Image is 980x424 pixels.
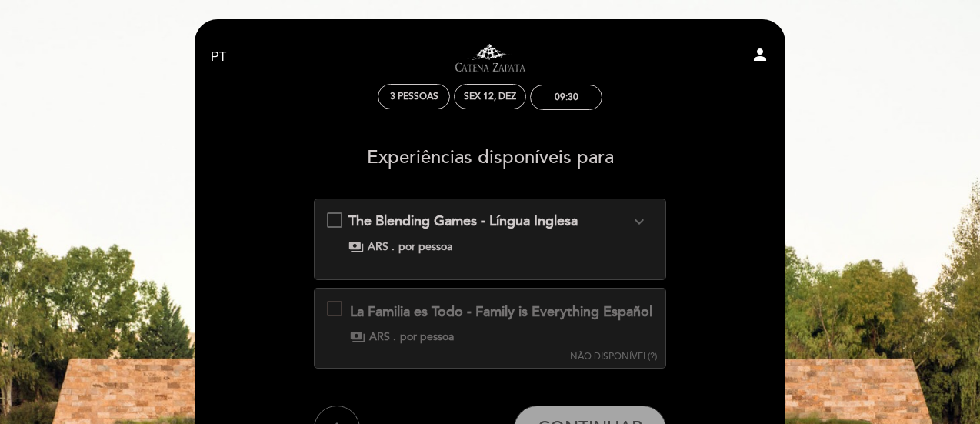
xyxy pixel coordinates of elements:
span: ARS . [368,239,395,255]
span: payments [348,239,364,255]
span: por pessoa [400,329,454,345]
span: ARS . [369,329,396,345]
button: person [751,45,769,69]
a: Visitas y degustaciones en La Pirámide [394,36,586,78]
span: The Blending Games - Língua Inglesa [348,212,578,229]
i: expand_more [630,212,648,231]
div: (?) [570,350,657,363]
div: La Familia es Todo - Family is Everything Español [350,302,652,322]
span: NÃO DISPONÍVEL [570,351,648,362]
button: expand_more [625,212,653,232]
i: person [751,45,769,64]
button: NÃO DISPONÍVEL(?) [565,289,662,364]
span: por pessoa [398,239,452,255]
md-checkbox: The Blending Games - Língua Inglesa expand_more Fazer um corte de vinho é criar uma peça de arte,... [327,212,654,255]
div: Sex 12, dez [464,91,516,102]
span: payments [350,329,365,345]
div: 09:30 [555,92,578,103]
span: Experiências disponíveis para [367,146,614,169]
span: 3 pessoas [390,91,438,102]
